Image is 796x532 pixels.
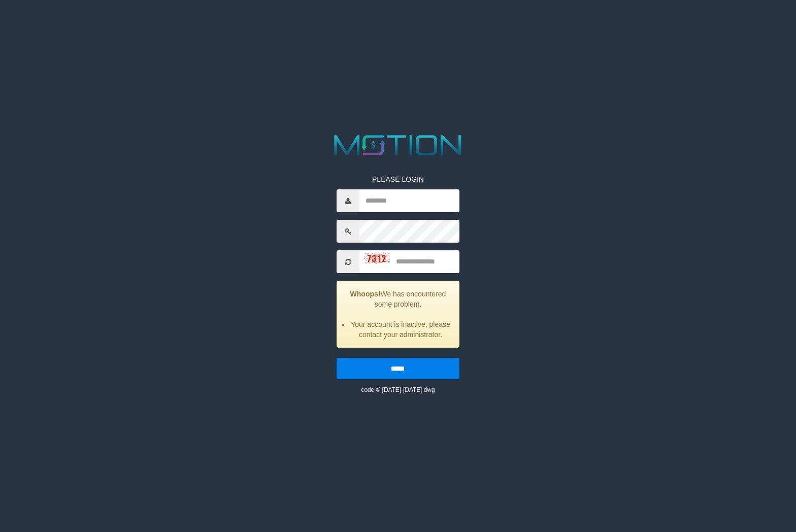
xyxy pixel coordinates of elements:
[364,253,390,263] img: captcha
[337,281,459,348] div: We has encountered some problem.
[350,290,381,298] strong: Whoops!
[337,174,459,184] p: PLEASE LOGIN
[350,319,451,340] li: Your account is inactive, please contact your administrator.
[361,386,435,393] small: code © [DATE]-[DATE] dwg
[328,131,468,159] img: MOTION_logo.png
